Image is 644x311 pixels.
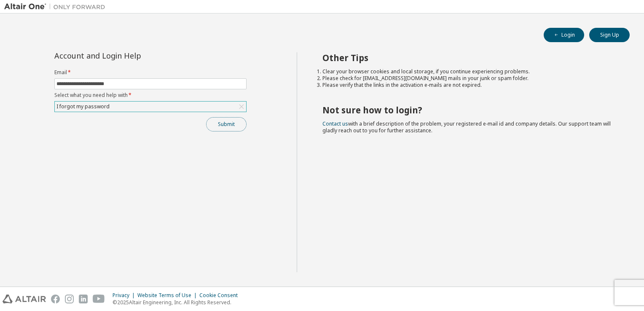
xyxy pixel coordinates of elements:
p: © 2025 Altair Engineering, Inc. All Rights Reserved. [113,299,243,306]
img: altair_logo.svg [3,295,46,303]
div: I forgot my password [55,102,111,111]
label: Select what you need help with [54,92,247,99]
button: Login [544,28,584,42]
div: Cookie Consent [199,292,243,299]
img: facebook.svg [51,295,60,303]
button: Submit [206,117,247,131]
a: Contact us [322,120,348,127]
li: Please check for [EMAIL_ADDRESS][DOMAIN_NAME] mails in your junk or spam folder. [322,75,615,82]
h2: Not sure how to login? [322,105,615,115]
img: linkedin.svg [79,295,88,303]
div: Website Terms of Use [137,292,199,299]
img: Altair One [4,3,110,11]
span: with a brief description of the problem, your registered e-mail id and company details. Our suppo... [322,120,611,134]
div: Privacy [113,292,137,299]
div: Account and Login Help [54,52,208,59]
li: Please verify that the links in the activation e-mails are not expired. [322,82,615,88]
img: youtube.svg [93,295,105,303]
img: instagram.svg [65,295,74,303]
li: Clear your browser cookies and local storage, if you continue experiencing problems. [322,68,615,75]
h2: Other Tips [322,52,615,63]
div: I forgot my password [55,102,246,112]
label: Email [54,69,247,76]
button: Sign Up [589,28,630,42]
